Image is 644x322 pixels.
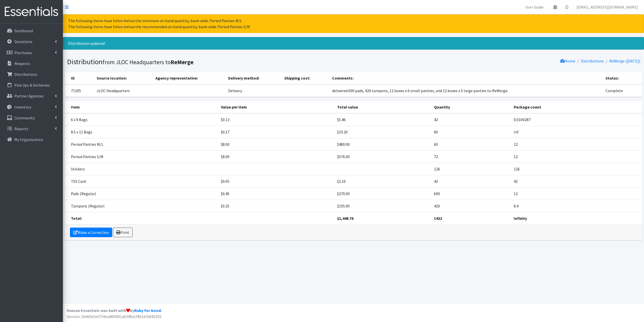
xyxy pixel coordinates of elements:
td: Inf [511,126,642,138]
th: Value per item [218,101,334,113]
a: Dashboard [2,26,61,36]
td: $0.25 [218,200,334,212]
td: $5.46 [334,113,431,126]
a: Reports [2,124,61,134]
th: Shipping cost: [281,72,329,84]
small: from JLOC Headquarters to [103,58,193,66]
a: User Guide [521,2,547,12]
th: ID [65,72,94,84]
a: Donations [2,37,61,47]
th: Delivery method: [225,72,281,84]
a: Pick Ups & Deliveries [2,80,61,90]
p: Pick Ups & Deliveries [14,83,50,88]
a: Distributions [2,69,61,79]
td: delivered 600 pads, 420 tampons, 12 boxes x 6 small panties, and 12 boxes x 5 large panties to Re... [329,84,602,97]
a: Make a Correction [70,228,112,237]
p: Partner Agencies [14,93,44,98]
td: $270.00 [334,187,431,200]
td: 60 [431,138,511,150]
strong: 1422 [434,216,442,221]
td: $2.10 [334,175,431,187]
td: 126 [431,163,511,175]
td: Delivery [225,84,281,97]
p: Distributions [14,72,37,77]
span: Version: 2b4d3e5e5756ea860081a6349a1f861d7e842292 [67,314,162,319]
td: $0.05 [218,175,334,187]
p: Inventory [14,104,31,110]
a: Home [560,58,575,63]
p: Requests [14,61,30,66]
td: 71205 [65,84,94,97]
td: 72 [431,150,511,163]
th: Quantity [431,101,511,113]
td: Stickers [65,163,218,175]
td: 60 [431,126,511,138]
td: 42 [431,175,511,187]
img: HumanEssentials [2,3,61,20]
strong: $1,448.76 [337,216,353,221]
p: Reports [14,126,28,131]
td: JLOC Headquarters [94,84,152,97]
th: Source location: [94,72,152,84]
td: Period Panties M/L [65,138,218,150]
th: Item [65,101,218,113]
a: Purchases [2,48,61,58]
td: 0.0100287 [511,113,642,126]
p: Community [14,115,35,120]
td: $480.00 [334,138,431,150]
a: Print [113,228,133,237]
td: 42 [511,175,642,187]
td: $0.45 [218,187,334,200]
td: Tampons (Regular) [65,200,218,212]
a: Inventory [2,102,61,112]
td: Complete [602,84,642,97]
td: $8.00 [218,138,334,150]
td: $0.13 [218,113,334,126]
td: 42 [431,113,511,126]
a: [EMAIL_ADDRESS][DOMAIN_NAME] [573,2,642,12]
td: 600 [431,187,511,200]
a: Distributions [581,58,604,63]
th: Total value [334,101,431,113]
td: $105.00 [334,200,431,212]
strong: Human Essentials was built with by . [67,308,162,313]
p: Donations [14,39,32,44]
th: Agency representative: [152,72,225,84]
td: $8.00 [218,150,334,163]
th: Status: [602,72,642,84]
td: $0.17 [218,126,334,138]
p: Dashboard [14,28,33,33]
strong: Total: [71,216,82,221]
div: Distribution updated! [63,37,644,50]
b: ReMerge [171,58,193,66]
p: My Organization [14,137,43,142]
a: Ruby for Good [134,308,161,313]
a: My Organization [2,134,61,145]
a: Partner Agencies [2,91,61,101]
td: TSS Card [65,175,218,187]
td: Pads (Regular) [65,187,218,200]
td: 12 [511,138,642,150]
td: 12 [511,187,642,200]
td: Period Panties S/M [65,150,218,163]
td: 6 x 9 Bags [65,113,218,126]
strong: Infinity [514,216,527,221]
td: 126 [511,163,642,175]
h1: Distribution [67,57,352,66]
td: 8.4 [511,200,642,212]
a: Community [2,113,61,123]
p: Purchases [14,50,32,55]
td: 8.5 x 11 Bags [65,126,218,138]
td: 12 [511,150,642,163]
div: The following items have fallen below the minimum on hand quantity, bank-wide: Period Panties M/L... [63,14,644,33]
td: 420 [431,200,511,212]
th: Package count [511,101,642,113]
td: $576.00 [334,150,431,163]
th: Comments: [329,72,602,84]
a: ReMerge ([DATE]) [609,58,640,63]
td: $10.20 [334,126,431,138]
a: Requests [2,58,61,68]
